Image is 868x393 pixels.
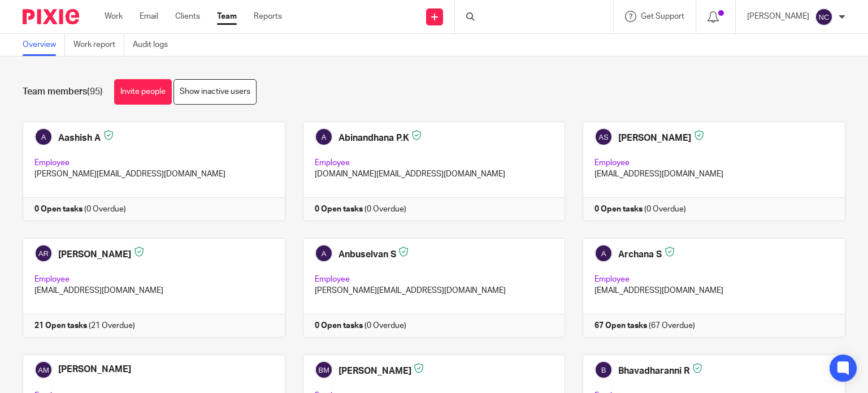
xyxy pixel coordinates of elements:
[133,34,176,56] a: Audit logs
[747,11,809,22] p: [PERSON_NAME]
[140,11,158,22] a: Email
[114,79,172,105] a: Invite people
[23,34,65,56] a: Overview
[641,12,684,20] span: Get Support
[217,11,237,22] a: Team
[173,79,257,105] a: Show inactive users
[105,11,123,22] a: Work
[254,11,282,22] a: Reports
[87,87,103,96] span: (95)
[815,8,833,26] img: svg%3E
[73,34,124,56] a: Work report
[23,9,79,24] img: Pixie
[175,11,200,22] a: Clients
[23,86,103,98] h1: Team members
